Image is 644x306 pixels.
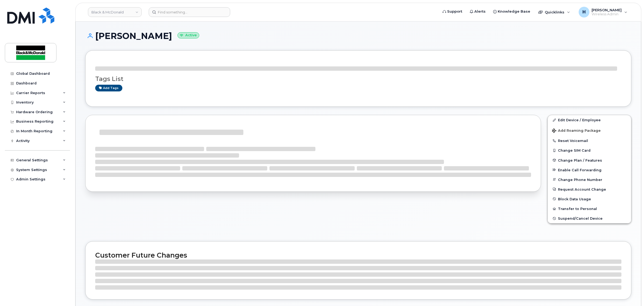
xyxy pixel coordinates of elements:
[552,129,601,134] span: Add Roaming Package
[548,115,631,125] a: Edit Device / Employee
[548,165,631,175] button: Enable Call Forwarding
[548,214,631,223] button: Suspend/Cancel Device
[95,85,122,91] a: Add tags
[548,125,631,136] button: Add Roaming Package
[548,145,631,155] button: Change SIM Card
[548,204,631,214] button: Transfer to Personal
[548,194,631,204] button: Block Data Usage
[177,32,199,38] small: Active
[548,155,631,165] button: Change Plan / Features
[95,76,621,82] h3: Tags List
[558,168,602,172] span: Enable Call Forwarding
[95,251,621,259] h2: Customer Future Changes
[548,184,631,194] button: Request Account Change
[548,136,631,145] button: Reset Voicemail
[558,158,602,162] span: Change Plan / Features
[548,175,631,184] button: Change Phone Number
[558,216,603,220] span: Suspend/Cancel Device
[85,31,631,41] h1: [PERSON_NAME]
